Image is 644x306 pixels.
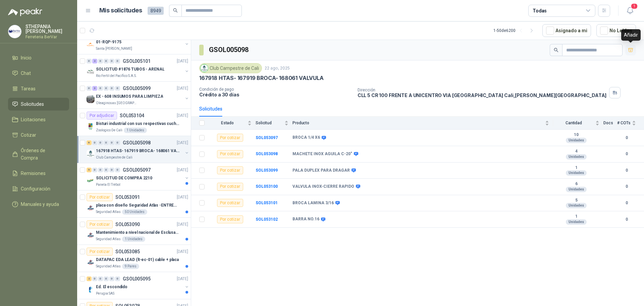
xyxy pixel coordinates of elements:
[104,168,109,172] div: 0
[92,59,97,63] div: 2
[96,291,114,296] p: Perugia SAS
[631,3,638,9] span: 1
[96,155,132,160] p: Club Campestre de Cali
[617,151,636,157] b: 0
[96,46,132,51] p: Santa [PERSON_NAME]
[292,135,320,140] b: BROCA 1/4 X6
[115,195,140,200] p: SOL053091
[265,65,290,72] p: 22 ago, 2025
[115,140,120,145] div: 0
[148,7,164,15] span: 8949
[87,41,95,49] img: Company Logo
[256,201,278,205] b: SOL053101
[122,236,145,242] div: 1 Unidades
[25,24,69,34] p: STHEPANIA [PERSON_NAME]
[199,105,222,113] div: Solicitudes
[77,245,191,272] a: Por cotizarSOL053085[DATE] Company LogoDATAPAC EDA LEAD (lt-ec-01) cable + placaSeguridad Atlas9 ...
[596,24,636,37] button: No Leídos
[96,93,163,100] p: EX - 608 INSUMOS PARA LIMPIEZA
[87,149,95,158] img: Company Logo
[21,70,31,77] span: Chat
[96,39,121,45] p: 01-RQP-9175
[104,140,109,145] div: 0
[8,182,69,195] a: Configuración
[87,275,190,296] a: 2 0 0 0 0 0 GSOL005095[DATE] Company LogoEd. El escondidoPerugia SAS
[553,181,599,187] b: 6
[217,215,243,223] div: Por cotizar
[617,117,644,130] th: # COTs
[292,184,354,189] b: VALVULA INOX-CIERRE RAPIDO
[553,149,599,154] b: 4
[617,135,636,141] b: 0
[209,121,246,125] span: Estado
[96,264,121,269] p: Seguridad Atlas
[256,135,278,140] a: SOL053097
[98,140,103,145] div: 0
[177,249,188,255] p: [DATE]
[8,129,69,141] a: Cotizar
[87,231,95,239] img: Company Logo
[124,128,147,133] div: 1 Unidades
[256,168,278,173] a: SOL053099
[115,276,120,281] div: 0
[177,221,188,228] p: [DATE]
[566,170,587,176] div: Unidades
[96,175,152,181] p: SOLICITUD DE COMPRA 2210
[292,121,544,125] span: Producto
[292,117,553,130] th: Producto
[553,214,599,219] b: 1
[566,203,587,208] div: Unidades
[96,128,122,133] p: Zoologico De Cali
[115,86,120,91] div: 0
[8,198,69,211] a: Manuales y ayuda
[199,75,324,82] p: 167918 HTAS- 167919 BROCA- 168061 VALVULA
[87,193,113,201] div: Por cotizar
[553,198,599,203] b: 5
[104,276,109,281] div: 0
[533,7,547,14] div: Todas
[217,183,243,191] div: Por cotizar
[201,64,208,72] img: Company Logo
[553,121,594,125] span: Cantidad
[123,59,151,63] p: GSOL005101
[122,209,147,215] div: 50 Unidades
[292,201,334,206] b: BROCA LAMINA 3/16
[256,151,278,156] b: SOL053098
[87,276,92,281] div: 2
[21,185,50,192] span: Configuración
[617,200,636,206] b: 0
[104,86,109,91] div: 0
[87,168,92,172] div: 5
[256,217,278,222] b: SOL053102
[358,88,607,92] p: Dirección
[566,154,587,160] div: Unidades
[8,67,69,80] a: Chat
[358,92,607,98] p: CLL 5 CR 100 FRENTE A UNICENTRO VIA [GEOGRAPHIC_DATA] Cali , [PERSON_NAME][GEOGRAPHIC_DATA]
[92,168,97,172] div: 0
[96,284,127,290] p: Ed. El escondido
[8,144,69,164] a: Órdenes de Compra
[87,57,190,79] a: 0 2 0 0 0 0 GSOL005101[DATE] Company LogoSOLICITUD #1876 TUBOS - ARENALRio Fertil del Pacífico S....
[115,59,120,63] div: 0
[96,73,137,79] p: Rio Fertil del Pacífico S.A.S.
[256,184,278,189] b: SOL053100
[87,59,92,63] div: 0
[566,138,587,143] div: Unidades
[8,98,69,111] a: Solicitudes
[554,48,558,52] span: search
[177,194,188,201] p: [DATE]
[553,132,599,138] b: 10
[96,66,164,73] p: SOLICITUD #1876 TUBOS - ARENAL
[21,100,44,108] span: Solicitudes
[553,117,603,130] th: Cantidad
[87,122,95,130] img: Company Logo
[217,134,243,142] div: Por cotizar
[87,30,190,51] a: 1 0 0 0 0 0 GSOL005105[DATE] Company Logo01-RQP-9175Santa [PERSON_NAME]
[109,59,114,63] div: 0
[96,121,179,127] p: Bisturi industrial con sus respectivas cuchillas segun muestra
[617,216,636,223] b: 0
[77,109,191,136] a: Por adjudicarSOL053104[DATE] Company LogoBisturi industrial con sus respectivas cuchillas segun m...
[603,117,617,130] th: Docs
[256,117,292,130] th: Solicitud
